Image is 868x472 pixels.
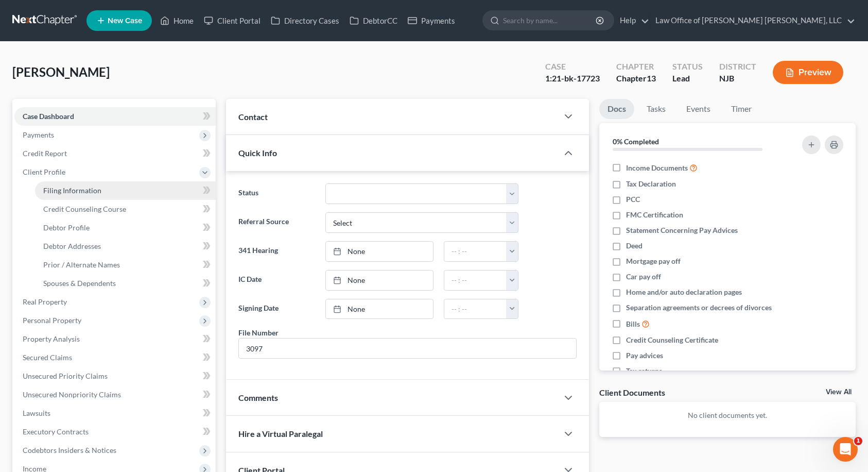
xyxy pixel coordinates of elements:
[23,334,80,343] span: Property Analysis
[626,179,676,189] span: Tax Declaration
[35,237,216,256] a: Debtor Addresses
[14,330,216,348] a: Property Analysis
[773,61,843,84] button: Preview
[43,205,126,213] span: Credit Counseling Course
[23,130,54,139] span: Payments
[403,11,460,30] a: Payments
[626,335,718,345] span: Credit Counseling Certificate
[199,11,266,30] a: Client Portal
[626,210,683,220] span: FMC Certification
[238,429,323,439] span: Hire a Virtual Paralegal
[35,256,216,274] a: Prior / Alternate Names
[326,271,433,290] a: None
[233,299,320,319] label: Signing Date
[14,144,216,163] a: Credit Report
[626,302,772,313] span: Separation agreements or decrees of divorces
[23,353,72,362] span: Secured Claims
[616,73,656,85] div: Chapter
[545,61,600,73] div: Case
[638,99,674,119] a: Tasks
[599,387,665,398] div: Client Documents
[108,17,142,25] span: New Case
[616,61,656,73] div: Chapter
[615,11,649,30] a: Help
[12,64,110,79] span: [PERSON_NAME]
[238,148,277,158] span: Quick Info
[833,437,858,462] iframe: Intercom live chat
[43,279,116,288] span: Spouses & Dependents
[23,112,74,121] span: Case Dashboard
[723,99,760,119] a: Timer
[233,183,320,204] label: Status
[444,299,507,319] input: -- : --
[626,350,663,361] span: Pay advices
[626,256,681,266] span: Mortgage pay off
[503,11,597,30] input: Search by name...
[626,287,742,297] span: Home and/or auto declaration pages
[35,200,216,218] a: Credit Counseling Course
[626,163,688,173] span: Income Documents
[626,225,738,235] span: Statement Concerning Pay Advices
[719,73,756,85] div: NJB
[14,348,216,367] a: Secured Claims
[854,437,862,445] span: 1
[233,241,320,262] label: 341 Hearing
[14,367,216,385] a: Unsecured Priority Claims
[626,272,661,282] span: Car pay off
[14,423,216,441] a: Executory Contracts
[155,11,199,30] a: Home
[444,271,507,290] input: -- : --
[719,61,756,73] div: District
[35,181,216,200] a: Filing Information
[23,409,50,417] span: Lawsuits
[43,186,101,195] span: Filing Information
[444,242,507,261] input: -- : --
[238,327,279,338] div: File Number
[14,385,216,404] a: Unsecured Nonpriority Claims
[650,11,855,30] a: Law Office of [PERSON_NAME] [PERSON_NAME], LLC
[23,372,108,380] span: Unsecured Priority Claims
[14,404,216,423] a: Lawsuits
[238,393,278,402] span: Comments
[35,218,216,237] a: Debtor Profile
[266,11,344,30] a: Directory Cases
[344,11,403,30] a: DebtorCC
[35,274,216,293] a: Spouses & Dependents
[233,270,320,291] label: IC Date
[23,316,81,325] span: Personal Property
[23,297,67,306] span: Real Property
[626,366,662,376] span: Tax returns
[545,73,600,85] div: 1:21-bk-17723
[239,339,576,358] input: --
[607,410,847,420] p: No client documents yet.
[233,212,320,233] label: Referral Source
[238,112,268,122] span: Contact
[43,242,101,250] span: Debtor Addresses
[626,241,643,251] span: Deed
[23,390,121,399] span: Unsecured Nonpriority Claims
[23,427,89,436] span: Executory Contracts
[647,73,656,83] span: 13
[672,61,703,73] div: Status
[326,299,433,319] a: None
[23,149,67,158] span: Credit Report
[326,242,433,261] a: None
[826,389,852,396] a: View All
[626,194,640,205] span: PCC
[23,167,65,176] span: Client Profile
[613,137,659,146] strong: 0% Completed
[43,223,90,232] span: Debtor Profile
[14,107,216,126] a: Case Dashboard
[678,99,719,119] a: Events
[599,99,634,119] a: Docs
[43,260,120,269] span: Prior / Alternate Names
[672,73,703,85] div: Lead
[23,446,116,454] span: Codebtors Insiders & Notices
[626,319,640,329] span: Bills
